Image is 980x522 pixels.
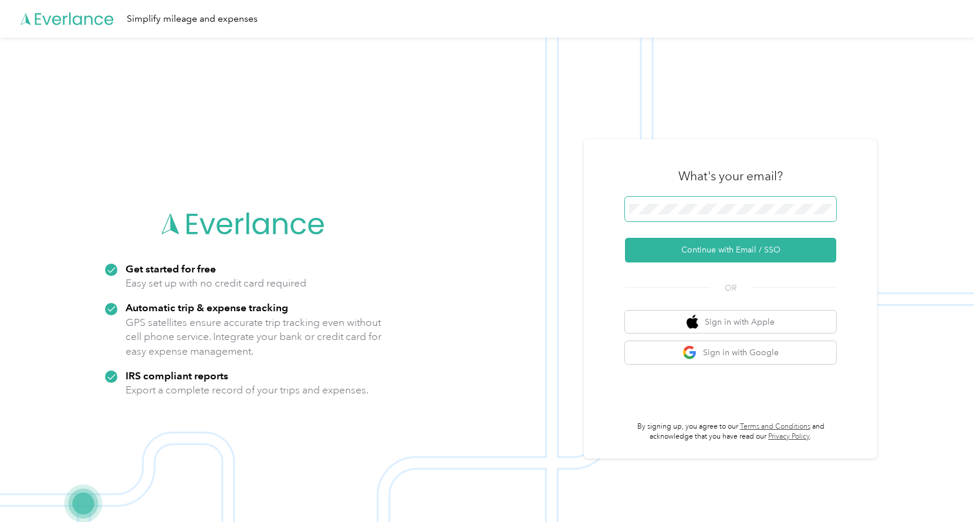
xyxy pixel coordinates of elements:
[625,311,836,334] button: apple logoSign in with Apple
[126,315,382,359] p: GPS satellites ensure accurate trip tracking even without cell phone service. Integrate your bank...
[687,315,698,329] img: apple logo
[126,301,288,314] strong: Automatic trip & expense tracking
[682,345,697,360] img: google logo
[625,238,836,262] button: Continue with Email / SSO
[710,282,751,294] span: OR
[740,422,810,431] a: Terms and Conditions
[768,432,810,441] a: Privacy Policy
[126,262,216,275] strong: Get started for free
[126,383,369,398] p: Export a complete record of your trips and expenses.
[625,422,836,442] p: By signing up, you agree to our and acknowledge that you have read our .
[126,369,228,382] strong: IRS compliant reports
[126,276,306,291] p: Easy set up with no credit card required
[127,12,258,26] div: Simplify mileage and expenses
[625,341,836,364] button: google logoSign in with Google
[678,168,783,184] h3: What's your email?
